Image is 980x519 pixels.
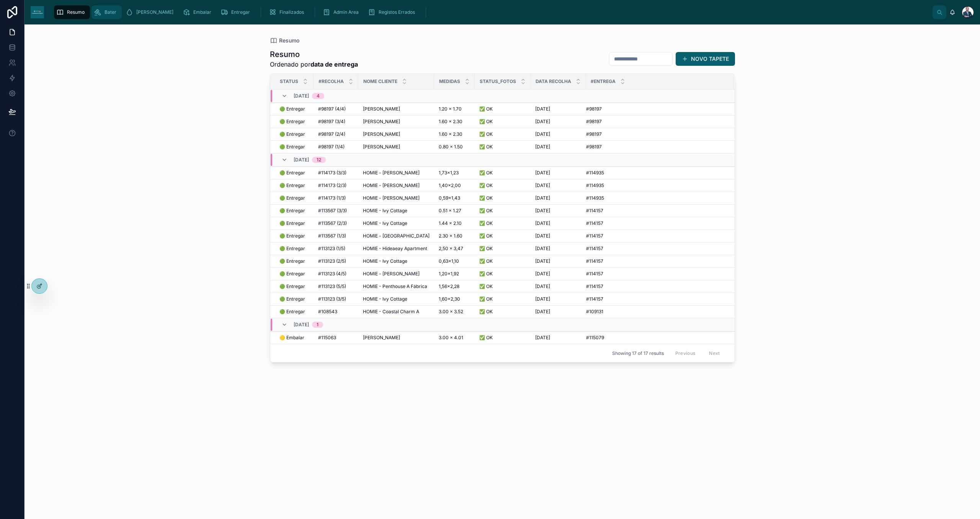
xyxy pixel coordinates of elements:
[180,5,217,19] a: Embalar
[279,131,305,137] span: 🟢 Entregar
[279,144,305,150] span: 🟢 Entregar
[479,144,526,150] a: ✅ OK
[318,78,344,85] span: #Recolha
[439,119,462,125] span: 1.60 x 2.30
[279,233,305,239] span: 🟢 Entregar
[586,144,602,150] span: #98197
[479,233,526,239] a: ✅ OK
[586,195,604,201] span: #114935
[535,195,581,201] a: [DATE]
[479,119,526,125] a: ✅ OK
[479,170,526,176] a: ✅ OK
[279,220,305,226] span: 🟢 Entregar
[535,283,581,290] a: [DATE]
[279,144,309,150] a: 🟢 Entregar
[439,283,459,290] span: 1,56×2,28
[279,296,309,302] a: 🟢 Entregar
[363,195,420,201] span: HOMIE - [PERSON_NAME]
[479,246,526,252] a: ✅ OK
[279,182,309,189] a: 🟢 Entregar
[479,296,526,302] a: ✅ OK
[586,220,725,226] a: #114157
[279,335,304,341] span: 🟡 Embalar
[479,309,493,315] span: ✅ OK
[479,195,493,201] span: ✅ OK
[279,246,309,252] a: 🟢 Entregar
[535,246,550,252] span: [DATE]
[318,170,354,176] a: #114173 (3/3)
[439,258,470,264] a: 0,63×1,10
[479,258,493,264] span: ✅ OK
[318,283,354,290] a: #113123 (5/5)
[439,271,459,277] span: 1,20×1,92
[363,144,400,150] span: [PERSON_NAME]
[535,131,550,137] span: [DATE]
[279,271,305,277] span: 🟢 Entregar
[586,208,603,214] span: #114157
[586,170,725,176] a: #114935
[535,208,581,214] a: [DATE]
[279,131,309,137] a: 🟢 Entregar
[535,220,581,226] a: [DATE]
[279,9,304,15] span: Finalizados
[439,144,470,150] a: 0.80 x 1.50
[439,195,460,201] span: 0,59×1,43
[535,144,550,150] span: [DATE]
[270,60,358,69] span: Ordenado por
[479,220,526,226] a: ✅ OK
[535,119,581,125] a: [DATE]
[279,283,305,290] span: 🟢 Entregar
[318,296,346,302] span: #113123 (3/5)
[279,106,309,112] a: 🟢 Entregar
[439,170,459,176] span: 1,73×1,23
[439,296,470,302] a: 1,60×2,30
[363,195,430,201] a: HOMIE - [PERSON_NAME]
[586,182,604,189] span: #114935
[479,119,493,125] span: ✅ OK
[31,6,44,18] img: App logo
[363,271,420,277] span: HOMIE - [PERSON_NAME]
[318,144,345,150] span: #98197 (1/4)
[586,220,603,226] span: #114157
[586,170,604,176] span: #114935
[318,182,354,189] a: #114173 (2/3)
[535,309,581,315] a: [DATE]
[586,233,603,239] span: #114157
[363,335,400,341] span: [PERSON_NAME]
[479,246,493,252] span: ✅ OK
[439,271,470,277] a: 1,20×1,92
[318,335,336,341] span: #115063
[676,52,735,66] a: NOVO TAPETE
[439,195,470,201] a: 0,59×1,43
[318,208,354,214] a: #113567 (3/3)
[479,182,526,189] a: ✅ OK
[479,131,493,137] span: ✅ OK
[54,5,90,19] a: Resumo
[536,78,571,85] span: Data Recolha
[586,283,603,290] span: #114157
[318,195,354,201] a: #114173 (1/3)
[363,182,420,189] span: HOMIE - [PERSON_NAME]
[479,182,493,189] span: ✅ OK
[363,220,430,226] a: HOMIE - Ivy Cottage
[535,296,581,302] a: [DATE]
[318,246,345,252] span: #113123 (1/5)
[479,106,526,112] a: ✅ OK
[586,271,603,277] span: #114157
[535,233,550,239] span: [DATE]
[363,131,400,137] span: [PERSON_NAME]
[439,246,463,252] span: 2,50 × 3,47
[317,93,320,99] div: 4
[535,271,550,277] span: [DATE]
[318,258,346,264] span: #113123 (2/5)
[193,9,211,15] span: Embalar
[535,106,550,112] span: [DATE]
[535,309,550,315] span: [DATE]
[318,195,346,201] span: #114173 (1/3)
[279,195,305,201] span: 🟢 Entregar
[363,271,430,277] a: HOMIE - [PERSON_NAME]
[123,5,179,19] a: [PERSON_NAME]
[535,131,581,137] a: [DATE]
[279,170,309,176] a: 🟢 Entregar
[279,182,305,189] span: 🟢 Entregar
